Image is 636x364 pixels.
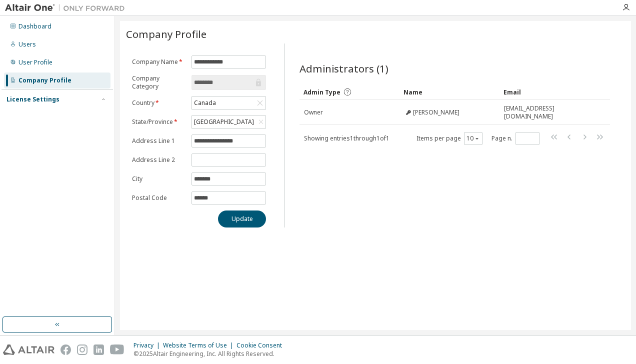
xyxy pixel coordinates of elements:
[18,22,51,30] div: Dashboard
[93,344,104,355] img: linkedin.svg
[5,3,130,13] img: Altair One
[491,132,539,145] span: Page n.
[132,156,185,164] label: Address Line 2
[132,58,185,66] label: Company Name
[132,118,185,126] label: State/Province
[192,116,265,128] div: [GEOGRAPHIC_DATA]
[303,88,340,96] span: Admin Type
[416,132,482,145] span: Items per page
[132,137,185,145] label: Address Line 1
[218,210,266,227] button: Update
[504,104,578,120] span: [EMAIL_ADDRESS][DOMAIN_NAME]
[6,95,59,103] div: License Settings
[132,74,185,90] label: Company Category
[299,61,388,75] span: Administrators (1)
[18,40,36,48] div: Users
[3,344,54,355] img: altair_logo.svg
[133,341,163,349] div: Privacy
[236,341,288,349] div: Cookie Consent
[132,194,185,202] label: Postal Code
[403,84,495,100] div: Name
[413,108,459,116] span: [PERSON_NAME]
[60,344,71,355] img: facebook.svg
[503,84,578,100] div: Email
[192,97,217,108] div: Canada
[133,349,288,358] p: © 2025 Altair Engineering, Inc. All Rights Reserved.
[77,344,87,355] img: instagram.svg
[163,341,236,349] div: Website Terms of Use
[132,175,185,183] label: City
[132,99,185,107] label: Country
[126,27,206,41] span: Company Profile
[18,76,71,84] div: Company Profile
[192,116,255,127] div: [GEOGRAPHIC_DATA]
[304,134,389,142] span: Showing entries 1 through 1 of 1
[18,58,52,66] div: User Profile
[110,344,124,355] img: youtube.svg
[466,134,480,142] button: 10
[192,97,265,109] div: Canada
[304,108,323,116] span: Owner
